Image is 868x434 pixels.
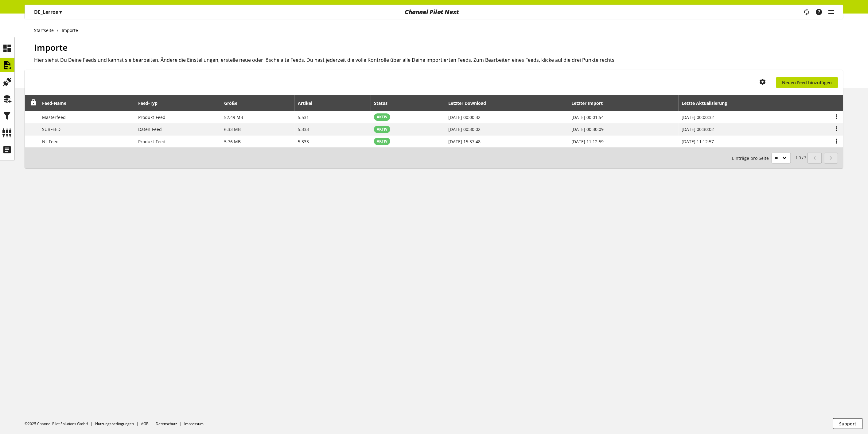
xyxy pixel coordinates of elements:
[42,100,73,106] div: Feed-Name
[42,139,59,144] span: NL Feed
[571,100,609,106] div: Letzter Import
[298,126,309,132] span: 5.333
[59,9,62,15] span: ▾
[571,126,604,132] span: [DATE] 00:30:09
[224,139,241,144] span: 5.76 MB
[682,114,714,120] span: [DATE] 00:00:32
[25,5,843,19] nav: main navigation
[141,421,149,426] a: AGB
[138,100,164,106] div: Feed-Typ
[138,114,165,120] span: Produkt-Feed
[377,139,387,144] span: AKTIV
[224,100,243,106] div: Größe
[224,114,243,120] span: 52.49 MB
[298,139,309,144] span: 5.333
[298,100,318,106] div: Artikel
[448,139,481,144] span: [DATE] 15:37:48
[448,114,481,120] span: [DATE] 00:00:32
[95,421,134,426] a: Nutzungsbedingungen
[34,41,68,53] span: Importe
[732,153,807,164] small: 1-3 / 3
[682,126,714,132] span: [DATE] 00:30:02
[42,126,61,132] span: SUBFEED
[138,126,162,132] span: Daten-Feed
[42,114,66,120] span: Masterfeed
[34,56,843,64] h2: Hier siehst Du Deine Feeds und kannst sie bearbeiten. Ändere die Einstellungen, erstelle neue ode...
[732,155,772,161] span: Einträge pro Seite
[156,421,177,426] a: Datenschutz
[448,126,481,132] span: [DATE] 00:30:02
[839,420,857,427] span: Support
[682,100,733,106] div: Letzte Aktualisierung
[298,114,309,120] span: 5.531
[377,127,387,132] span: AKTIV
[776,77,838,88] a: Neuen Feed hinzufügen
[224,126,241,132] span: 6.33 MB
[30,99,37,106] span: Entsperren, um Zeilen neu anzuordnen
[571,139,604,144] span: [DATE] 11:12:59
[34,27,57,34] a: Startseite
[448,100,492,106] div: Letzter Download
[571,114,604,120] span: [DATE] 00:01:54
[374,100,394,106] div: Status
[682,139,714,144] span: [DATE] 11:12:57
[34,8,62,16] p: DE_Lerros
[25,421,95,427] li: ©2025 Channel Pilot Solutions GmbH
[377,114,387,120] span: AKTIV
[833,418,863,429] button: Support
[184,421,204,426] a: Impressum
[138,139,165,144] span: Produkt-Feed
[28,99,37,107] div: Entsperren, um Zeilen neu anzuordnen
[782,79,832,86] span: Neuen Feed hinzufügen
